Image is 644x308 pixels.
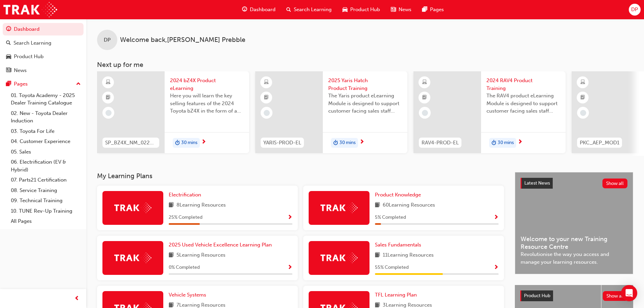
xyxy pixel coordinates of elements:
[602,179,628,188] button: Show all
[375,264,409,271] span: 55 % Completed
[580,110,586,116] span: learningRecordVerb_NONE-icon
[494,213,499,222] button: Show Progress
[6,54,11,60] span: car-icon
[169,291,209,299] a: Vehicle Systems
[328,77,402,92] span: 2025 Yaris Hatch Product Training
[8,185,84,196] a: 08. Service Training
[422,78,427,87] span: learningResourceType_ELEARNING-icon
[6,68,11,74] span: news-icon
[8,157,84,175] a: 06. Electrification (EV & Hybrid)
[8,147,84,157] a: 05. Sales
[486,77,560,92] span: 2024 RAV4 Product Training
[422,110,428,116] span: learningRecordVerb_NONE-icon
[120,36,245,44] span: Welcome back , [PERSON_NAME] Prebble
[14,67,27,74] div: News
[14,80,28,88] div: Pages
[181,139,197,147] span: 30 mins
[375,251,380,260] span: book-icon
[375,242,421,248] span: Sales Fundamentals
[169,192,201,198] span: Electrification
[3,78,84,90] button: Pages
[255,71,407,153] a: YARIS-PROD-EL2025 Yaris Hatch Product TrainingThe Yaris product eLearning Module is designed to s...
[175,139,180,147] span: duration-icon
[350,6,380,14] span: Product Hub
[413,71,566,153] a: RAV4-PROD-EL2024 RAV4 Product TrainingThe RAV4 product eLearning Module is designed to support cu...
[328,92,402,115] span: The Yaris product eLearning Module is designed to support customer facing sales staff with introd...
[629,4,641,16] button: DP
[8,126,84,137] a: 03. Toyota For Life
[242,5,247,14] span: guage-icon
[375,241,424,249] a: Sales Fundamentals
[8,108,84,126] a: 02. New - Toyota Dealer Induction
[106,93,111,102] span: booktick-icon
[333,139,338,147] span: duration-icon
[492,139,496,147] span: duration-icon
[264,78,269,87] span: learningResourceType_ELEARNING-icon
[399,6,411,14] span: News
[521,251,627,266] span: Revolutionise the way you access and manage your learning resources.
[3,2,57,17] img: Trak
[104,36,111,44] span: DP
[498,139,514,147] span: 30 mins
[3,22,84,78] button: DashboardSearch LearningProduct HubNews
[8,136,84,147] a: 04. Customer Experience
[6,40,11,46] span: search-icon
[287,213,292,222] button: Show Progress
[8,90,84,108] a: 01. Toyota Academy - 2025 Dealer Training Catalogue
[494,265,499,271] span: Show Progress
[521,235,627,251] span: Welcome to your new Training Resource Centre
[114,203,151,213] img: Trak
[287,263,292,272] button: Show Progress
[201,139,206,145] span: next-icon
[105,139,157,147] span: SP_BZ4X_NM_0224_EL01
[14,53,44,61] div: Product Hub
[359,139,364,145] span: next-icon
[385,3,417,17] a: news-iconNews
[8,216,84,227] a: All Pages
[97,172,504,180] h3: My Learning Plans
[3,64,84,77] a: News
[14,39,51,47] div: Search Learning
[169,201,174,210] span: book-icon
[422,93,427,102] span: booktick-icon
[176,201,226,210] span: 8 Learning Resources
[6,81,11,87] span: pages-icon
[264,93,269,102] span: booktick-icon
[486,92,560,115] span: The RAV4 product eLearning Module is designed to support customer facing sales staff with introdu...
[375,292,417,298] span: TFL Learning Plan
[494,263,499,272] button: Show Progress
[375,291,420,299] a: TFL Learning Plan
[494,215,499,221] span: Show Progress
[430,6,444,14] span: Pages
[520,290,628,301] a: Product HubShow all
[105,110,112,116] span: learningRecordVerb_NONE-icon
[422,5,427,14] span: pages-icon
[337,3,385,17] a: car-iconProduct Hub
[86,61,644,69] h3: Next up for me
[518,139,523,145] span: next-icon
[114,253,151,263] img: Trak
[621,285,637,301] div: Open Intercom Messenger
[106,78,111,87] span: learningResourceType_ELEARNING-icon
[250,6,276,14] span: Dashboard
[170,77,244,92] span: 2024 bZ4X Product eLearning
[515,172,633,274] a: Latest NewsShow allWelcome to your new Training Resource CentreRevolutionise the way you access a...
[631,6,638,14] span: DP
[169,251,174,260] span: book-icon
[375,214,406,221] span: 5 % Completed
[603,291,628,301] button: Show all
[8,195,84,206] a: 09. Technical Training
[320,253,358,263] img: Trak
[169,292,206,298] span: Vehicle Systems
[169,242,272,248] span: 2025 Used Vehicle Excellence Learning Plan
[286,5,291,14] span: search-icon
[76,80,81,89] span: up-icon
[8,206,84,216] a: 10. TUNE Rev-Up Training
[524,293,550,299] span: Product Hub
[320,203,358,213] img: Trak
[294,6,332,14] span: Search Learning
[3,23,84,35] a: Dashboard
[339,139,356,147] span: 30 mins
